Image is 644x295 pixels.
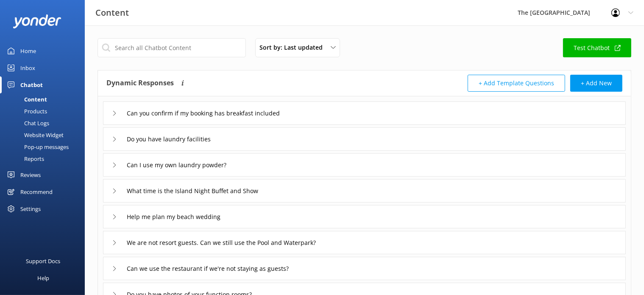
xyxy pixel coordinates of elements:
a: Pop-up messages [5,141,85,153]
div: Products [5,105,47,117]
div: Website Widget [5,129,64,141]
a: Chat Logs [5,117,85,129]
h3: Content [95,6,129,20]
div: Recommend [20,183,53,200]
div: Settings [20,200,41,217]
a: Reports [5,153,85,165]
div: Chat Logs [5,117,49,129]
input: Search all Chatbot Content [98,38,246,57]
div: Reports [5,153,44,165]
button: + Add New [570,75,622,92]
span: Sort by: Last updated [259,43,328,52]
div: Inbox [20,59,35,76]
a: Test Chatbot [563,38,631,57]
div: Content [5,93,47,105]
div: Reviews [20,166,41,183]
div: Chatbot [20,76,43,93]
button: + Add Template Questions [468,75,565,92]
div: Pop-up messages [5,141,69,153]
div: Home [20,42,36,59]
div: Support Docs [26,253,61,270]
h4: Dynamic Responses [106,75,174,92]
a: Website Widget [5,129,85,141]
a: Products [5,105,85,117]
a: Content [5,93,85,105]
div: Help [37,270,49,287]
img: yonder-white-logo.png [13,14,61,28]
